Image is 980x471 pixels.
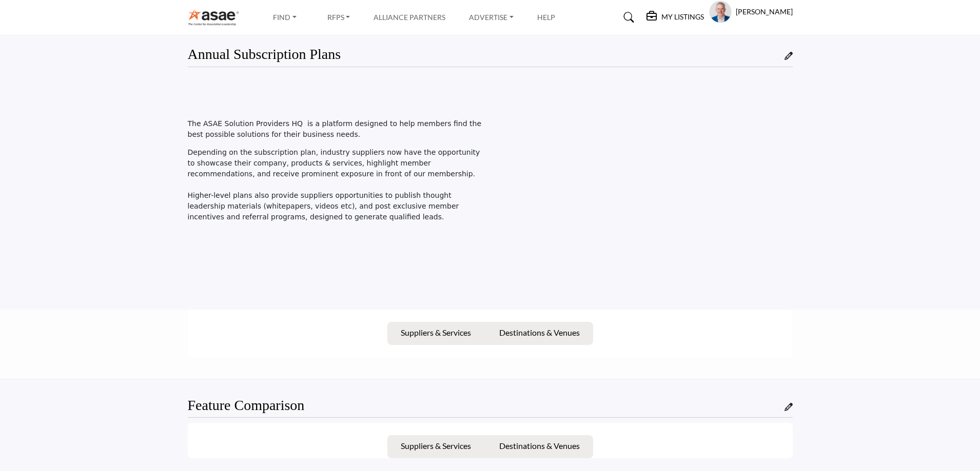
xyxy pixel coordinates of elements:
[614,9,641,26] a: Search
[320,10,358,25] a: RFPs
[537,13,555,22] a: Help
[401,440,471,452] p: Suppliers & Services
[188,118,485,140] p: The ASAE Solution Providers HQ is a platform designed to help members find the best possible solu...
[188,9,245,26] img: Site Logo
[387,435,484,459] button: Suppliers & Services
[462,10,521,25] a: Advertise
[709,1,732,23] button: Show hide supplier dropdown
[387,322,484,345] button: Suppliers & Services
[266,10,304,25] a: Find
[486,435,593,459] button: Destinations & Venues
[374,13,445,22] a: Alliance Partners
[499,326,580,339] p: Destinations & Venues
[188,147,485,222] p: Depending on the subscription plan, industry suppliers now have the opportunity to showcase their...
[661,12,704,22] h5: My Listings
[646,11,704,24] div: My Listings
[496,118,793,285] iframe: Master the ASAE Marketplace and Start by Claiming Your Listing
[736,7,793,17] h5: [PERSON_NAME]
[188,397,305,414] h2: Feature Comparison
[188,46,341,63] h2: Annual Subscription Plans
[401,326,471,339] p: Suppliers & Services
[486,322,593,345] button: Destinations & Venues
[499,440,580,452] p: Destinations & Venues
